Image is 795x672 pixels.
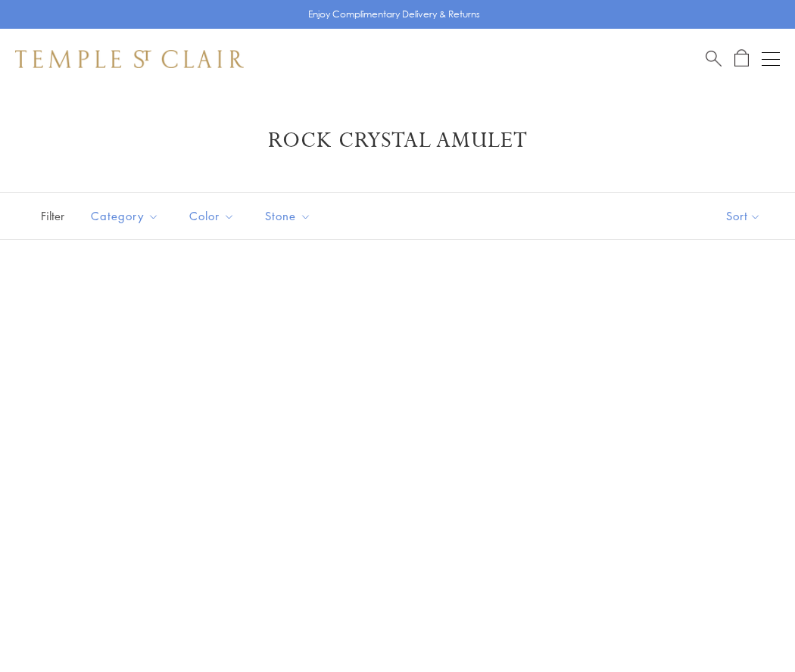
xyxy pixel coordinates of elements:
[706,49,722,68] a: Search
[178,199,246,233] button: Color
[254,199,323,233] button: Stone
[182,207,246,226] span: Color
[257,207,323,226] span: Stone
[83,207,170,226] span: Category
[15,50,244,68] img: Temple St. Clair
[79,199,170,233] button: Category
[762,50,780,68] button: Open navigation
[308,7,480,22] p: Enjoy Complimentary Delivery & Returns
[38,127,757,154] h1: Rock Crystal Amulet
[734,49,749,68] a: Open Shopping Bag
[692,193,795,239] button: Show sort by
